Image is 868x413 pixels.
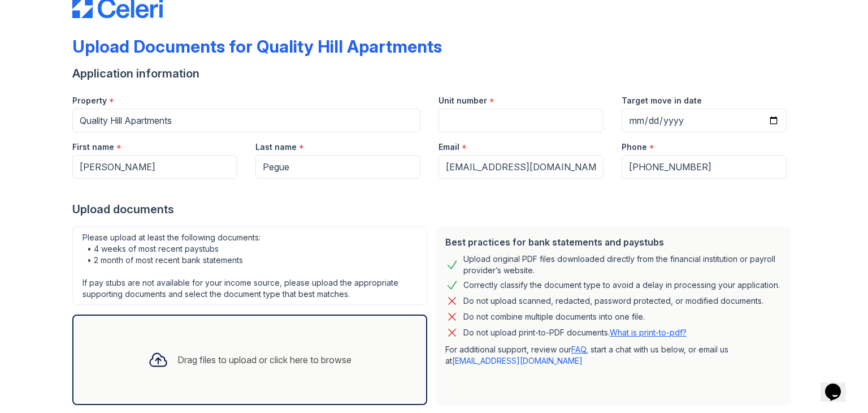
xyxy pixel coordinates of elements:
label: Unit number [439,95,487,106]
p: For additional support, review our , start a chat with us below, or email us at [445,344,782,367]
label: Email [439,141,459,153]
div: Upload documents [72,201,796,217]
a: What is print-to-pdf? [610,328,687,337]
label: Last name [255,141,297,153]
label: Target move in date [622,95,702,106]
p: Do not upload print-to-PDF documents. [463,327,687,338]
div: Correctly classify the document type to avoid a delay in processing your application. [463,278,780,292]
div: Upload Documents for Quality Hill Apartments [72,36,442,57]
div: Do not combine multiple documents into one file. [463,310,645,324]
div: Drag files to upload or click here to browse [177,353,351,367]
div: Please upload at least the following documents: • 4 weeks of most recent paystubs • 2 month of mo... [72,226,427,306]
div: Best practices for bank statements and paystubs [445,235,782,249]
label: Property [72,95,107,106]
label: First name [72,141,114,153]
div: Do not upload scanned, redacted, password protected, or modified documents. [463,294,763,308]
a: [EMAIL_ADDRESS][DOMAIN_NAME] [452,356,583,365]
div: Upload original PDF files downloaded directly from the financial institution or payroll provider’... [463,253,782,276]
iframe: chat widget [821,368,857,402]
label: Phone [622,141,647,153]
div: Application information [72,66,796,81]
a: FAQ [571,345,586,354]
